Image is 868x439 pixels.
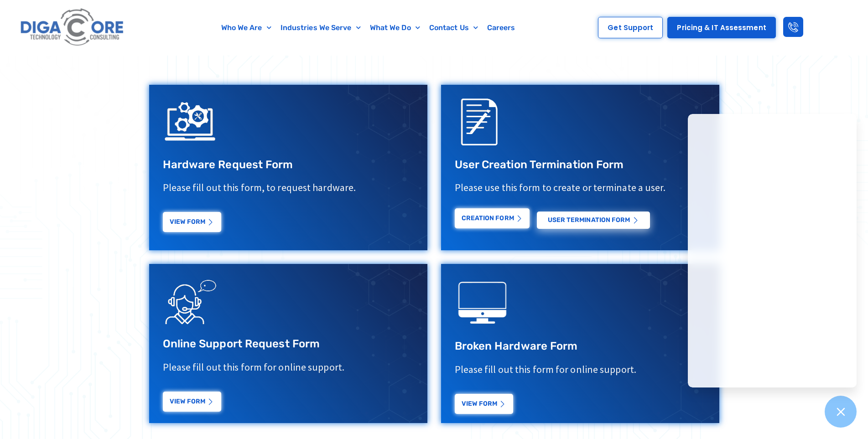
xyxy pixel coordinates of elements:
img: Digacore logo 1 [18,5,127,51]
h3: Broken Hardware Form [455,339,706,353]
span: USER Termination Form [548,217,630,223]
iframe: Chatgenie Messenger [688,114,857,387]
a: Pricing & IT Assessment [667,17,775,38]
img: Support Request Icon [455,94,509,149]
span: Pricing & IT Assessment [677,24,766,31]
a: USER Termination Form [537,212,650,229]
a: Get Support [598,17,663,38]
a: Contact Us [425,17,483,38]
a: View Form [163,392,221,412]
h3: User Creation Termination Form [455,158,706,172]
p: Please fill out this form, to request hardware. [163,181,414,194]
nav: Menu [171,17,566,38]
a: Creation Form [455,208,530,228]
p: Please fill out this form for online support. [455,363,706,376]
a: View Form [455,394,513,414]
a: What We Do [365,17,425,38]
h3: Online Support Request Form [163,337,414,351]
a: Careers [483,17,520,38]
p: Please use this form to create or terminate a user. [455,181,706,194]
p: Please fill out this form for online support. [163,361,414,374]
a: Who We Are [217,17,276,38]
img: Support Request Icon [163,273,218,328]
h3: Hardware Request Form [163,158,414,172]
img: IT Support Icon [163,94,218,149]
img: digacore technology consulting [455,275,509,330]
a: View Form [163,212,221,232]
span: Get Support [608,24,653,31]
a: Industries We Serve [276,17,365,38]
